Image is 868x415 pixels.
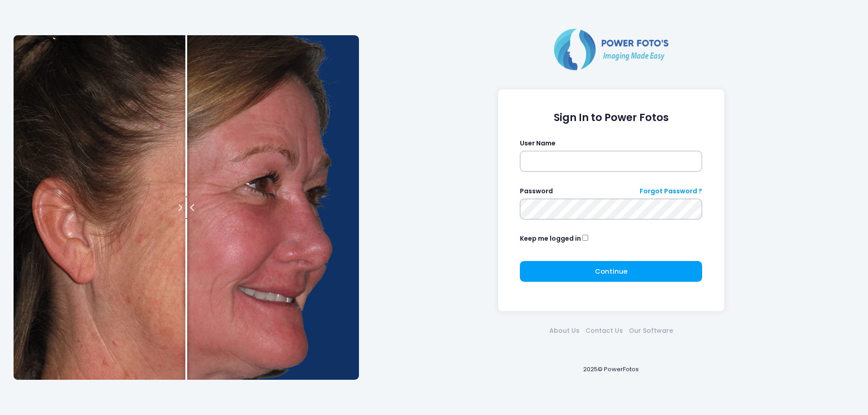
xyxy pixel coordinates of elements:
[595,266,627,276] span: Continue
[520,234,581,243] label: Keep me logged in
[520,112,702,124] h1: Sign In to Power Fotos
[582,326,626,336] a: Contact Us
[520,187,553,196] label: Password
[368,350,854,388] div: 2025© PowerFotos
[640,187,702,196] a: Forgot Password ?
[550,27,672,72] img: Logo
[546,326,582,336] a: About Us
[520,139,556,148] label: User Name
[520,261,702,282] button: Continue
[626,326,676,336] a: Our Software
